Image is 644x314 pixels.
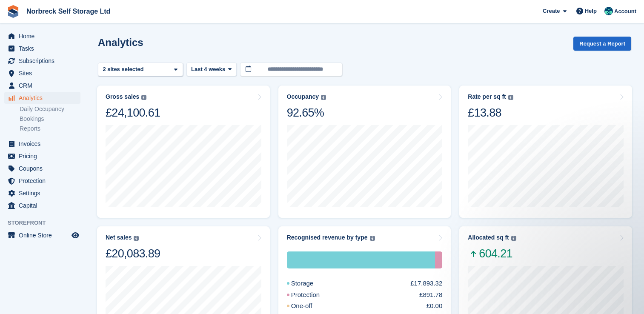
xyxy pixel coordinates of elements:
[8,219,85,227] span: Storefront
[419,290,442,300] div: £891.78
[543,7,560,15] span: Create
[410,279,442,288] div: £17,893.32
[186,63,237,77] button: Last 4 weeks
[468,93,506,100] div: Rate per sq ft
[468,246,516,261] span: 604.21
[19,200,70,211] span: Capital
[508,95,513,100] img: icon-info-grey-7440780725fd019a000dd9b08b2336e03edf1995a4989e88bcd33f0948082b44.svg
[4,150,80,162] a: menu
[19,92,70,104] span: Analytics
[287,279,334,288] div: Storage
[511,236,516,241] img: icon-info-grey-7440780725fd019a000dd9b08b2336e03edf1995a4989e88bcd33f0948082b44.svg
[4,80,80,91] a: menu
[4,138,80,150] a: menu
[4,175,80,187] a: menu
[19,138,70,150] span: Invoices
[468,234,509,241] div: Allocated sq ft
[20,125,80,133] a: Reports
[4,43,80,54] a: menu
[19,229,70,241] span: Online Store
[287,251,435,268] div: Storage
[106,106,160,120] div: £24,100.61
[106,234,132,241] div: Net sales
[20,105,80,113] a: Daily Occupancy
[19,67,70,79] span: Sites
[614,7,636,16] span: Account
[19,80,70,91] span: CRM
[604,7,613,15] img: Sally King
[4,30,80,42] a: menu
[573,37,631,51] button: Request a Report
[7,5,20,18] img: stora-icon-8386f47178a22dfd0bd8f6a31ec36ba5ce8667c1dd55bd0f319d3a0aa187defe.svg
[585,7,597,15] span: Help
[287,290,341,300] div: Protection
[98,37,143,48] h2: Analytics
[4,92,80,104] a: menu
[4,55,80,67] a: menu
[106,246,160,261] div: £20,083.89
[19,30,70,42] span: Home
[287,301,333,311] div: One-off
[191,65,225,74] span: Last 4 weeks
[370,236,375,241] img: icon-info-grey-7440780725fd019a000dd9b08b2336e03edf1995a4989e88bcd33f0948082b44.svg
[321,95,326,100] img: icon-info-grey-7440780725fd019a000dd9b08b2336e03edf1995a4989e88bcd33f0948082b44.svg
[4,187,80,199] a: menu
[435,251,442,268] div: Protection
[106,93,139,100] div: Gross sales
[287,93,319,100] div: Occupancy
[134,236,139,241] img: icon-info-grey-7440780725fd019a000dd9b08b2336e03edf1995a4989e88bcd33f0948082b44.svg
[4,229,80,241] a: menu
[23,4,114,18] a: Norbreck Self Storage Ltd
[70,230,80,240] a: Preview store
[4,163,80,174] a: menu
[287,234,368,241] div: Recognised revenue by type
[101,65,147,74] div: 2 sites selected
[19,150,70,162] span: Pricing
[19,55,70,67] span: Subscriptions
[4,67,80,79] a: menu
[4,200,80,211] a: menu
[19,187,70,199] span: Settings
[19,163,70,174] span: Coupons
[141,95,146,100] img: icon-info-grey-7440780725fd019a000dd9b08b2336e03edf1995a4989e88bcd33f0948082b44.svg
[19,43,70,54] span: Tasks
[20,115,80,123] a: Bookings
[287,106,326,120] div: 92.65%
[468,106,513,120] div: £13.88
[19,175,70,187] span: Protection
[426,301,443,311] div: £0.00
